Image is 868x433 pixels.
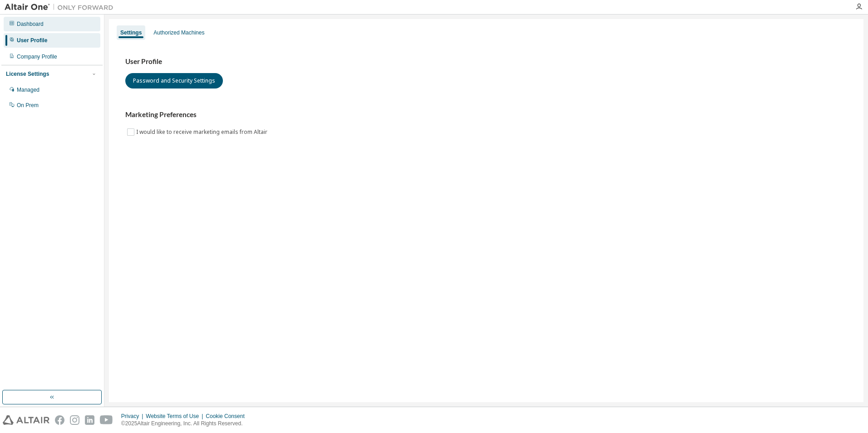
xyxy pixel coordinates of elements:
img: instagram.svg [70,415,79,425]
h3: User Profile [125,57,847,66]
div: Managed [17,86,39,93]
div: Website Terms of Use [146,413,206,420]
label: I would like to receive marketing emails from Altair [136,127,269,138]
img: facebook.svg [55,415,64,425]
div: Company Profile [17,53,57,60]
div: License Settings [6,70,49,78]
img: linkedin.svg [85,415,94,425]
div: Authorized Machines [153,29,204,36]
div: Cookie Consent [206,413,250,420]
div: Settings [120,29,142,36]
img: altair_logo.svg [3,415,49,425]
p: © 2025 Altair Engineering, Inc. All Rights Reserved. [121,420,250,428]
h3: Marketing Preferences [125,110,847,119]
div: User Profile [17,37,47,44]
div: On Prem [17,102,39,109]
button: Password and Security Settings [125,73,223,89]
img: Altair One [5,3,118,12]
div: Dashboard [17,20,44,28]
img: youtube.svg [100,415,113,425]
div: Privacy [121,413,146,420]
